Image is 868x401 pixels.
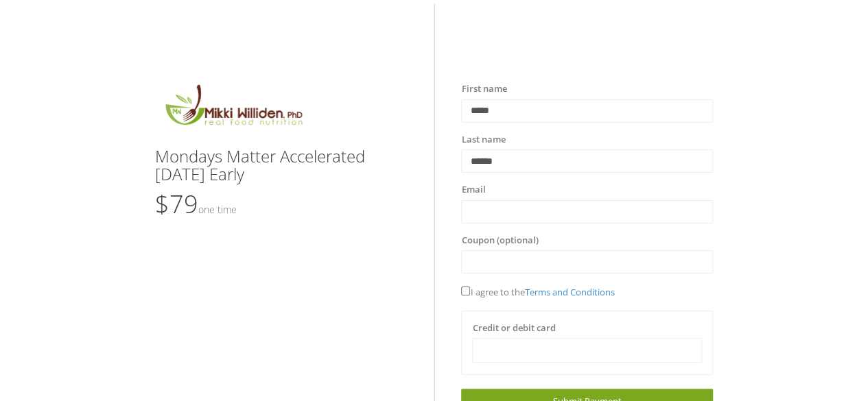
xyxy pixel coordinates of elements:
[461,234,538,247] label: Coupon (optional)
[155,82,312,134] img: MikkiLogoMain.png
[524,286,614,298] a: Terms and Conditions
[461,183,485,197] label: Email
[472,321,555,335] label: Credit or debit card
[155,187,237,221] span: $79
[198,203,237,216] small: One time
[461,82,506,96] label: First name
[481,345,693,356] iframe: Secure card payment input frame
[155,147,407,184] h3: Mondays Matter Accelerated [DATE] Early
[461,286,614,298] span: I agree to the
[461,133,505,147] label: Last name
